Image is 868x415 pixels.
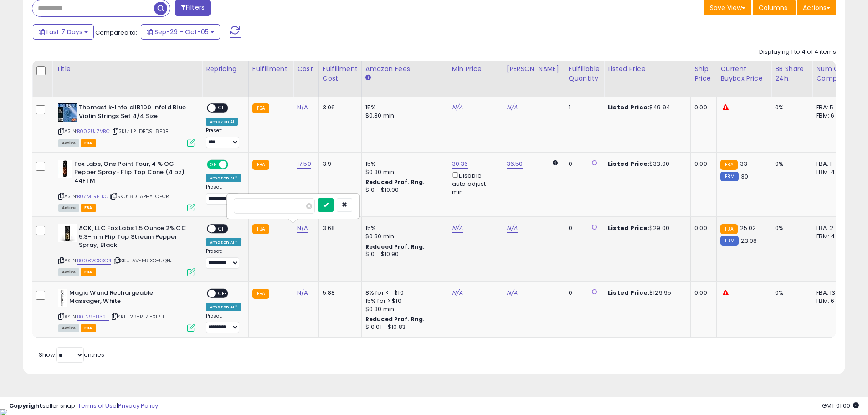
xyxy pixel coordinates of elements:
div: 8% for <= $10 [365,289,441,297]
a: N/A [507,224,518,233]
div: Disable auto adjust min [452,170,496,197]
span: All listings currently available for purchase on Amazon [58,268,79,276]
div: 0% [775,224,805,232]
small: FBA [252,103,269,113]
a: N/A [452,224,463,233]
div: FBA: 2 [816,224,846,232]
span: OFF [216,225,230,233]
a: B008VOS3C4 [77,257,111,265]
div: 15% for > $10 [365,297,441,305]
div: 0 [569,289,597,297]
span: | SKU: 8D-APHY-CECR [110,193,169,200]
div: 0.00 [694,103,709,112]
img: 41PZll5wFEL._SL40_.jpg [58,224,77,242]
a: N/A [452,103,463,112]
div: 3.68 [323,224,354,232]
span: FBA [81,204,96,212]
div: 3.06 [323,103,354,112]
div: FBM: 4 [816,232,846,241]
div: Preset: [206,248,241,269]
div: 0% [775,103,805,112]
div: $0.30 min [365,232,441,241]
img: 31+sEnBfWwL._SL40_.jpg [58,160,72,178]
div: Cost [297,64,315,74]
div: [PERSON_NAME] [507,64,561,74]
span: All listings currently available for purchase on Amazon [58,324,79,332]
div: seller snap | | [9,402,158,410]
span: FBA [81,324,96,332]
div: Listed Price [608,64,687,74]
button: Sep-29 - Oct-05 [141,24,220,40]
span: Sep-29 - Oct-05 [154,27,209,36]
div: $10 - $10.90 [365,251,441,258]
div: $0.30 min [365,305,441,313]
div: Num of Comp. [816,64,849,83]
div: $129.95 [608,289,683,297]
div: 15% [365,160,441,168]
div: $49.94 [608,103,683,112]
div: ASIN: [58,103,195,146]
div: Amazon AI * [206,174,241,182]
div: ASIN: [58,160,195,210]
b: Listed Price: [608,288,649,297]
a: B07MTRFLKC [77,193,108,200]
a: N/A [297,224,308,233]
div: ASIN: [58,289,195,331]
div: 3.9 [323,160,354,168]
div: Repricing [206,64,245,74]
div: 0% [775,289,805,297]
div: Amazon AI * [206,238,241,246]
span: 25.02 [740,224,756,232]
span: ON [208,160,219,168]
div: Ship Price [694,64,713,83]
div: Preset: [206,128,241,148]
div: Title [56,64,198,74]
a: B01N95U32E [77,313,109,321]
b: Reduced Prof. Rng. [365,243,425,251]
span: 33 [740,159,747,168]
img: 21ewxejSMfL._SL40_.jpg [58,289,67,307]
div: 15% [365,224,441,232]
div: 0.00 [694,160,709,168]
span: | SKU: 29-RTZ1-X1RU [110,313,164,320]
div: Displaying 1 to 4 of 4 items [759,48,836,56]
a: 36.50 [507,159,523,169]
b: Reduced Prof. Rng. [365,178,425,186]
b: Magic Wand Rechargeable Massager, White [69,289,180,308]
div: FBA: 5 [816,103,846,112]
a: N/A [297,103,308,112]
b: Fox Labs, One Point Four, 4 % OC Pepper Spray- Flip Top Cone (4 oz) 44FTM [74,160,185,188]
div: $10.01 - $10.83 [365,323,441,331]
small: FBA [252,160,269,170]
div: 1 [569,103,597,112]
div: Fulfillment [252,64,289,74]
span: Show: entries [39,350,104,359]
b: Listed Price: [608,103,649,112]
span: Compared to: [95,28,137,37]
div: Amazon AI [206,118,238,126]
img: 51ScZY+u3EL._SL40_.jpg [58,103,77,122]
div: ASIN: [58,224,195,275]
span: FBA [81,268,96,276]
span: 2025-10-13 01:00 GMT [822,401,859,410]
span: 23.98 [741,236,757,245]
a: N/A [297,288,308,297]
b: Listed Price: [608,159,649,168]
small: FBA [252,224,269,234]
span: | SKU: LP-DBD9-8E3B [111,128,168,135]
a: 30.36 [452,159,468,169]
div: 0 [569,224,597,232]
div: 0% [775,160,805,168]
a: B002UJZVBC [77,128,110,135]
b: Reduced Prof. Rng. [365,315,425,323]
div: FBM: 6 [816,112,846,120]
div: 0.00 [694,224,709,232]
div: $29.00 [608,224,683,232]
div: 0 [569,160,597,168]
a: Privacy Policy [118,401,158,410]
div: Fulfillment Cost [323,64,358,83]
span: Columns [759,3,787,12]
div: Current Buybox Price [720,64,767,83]
span: OFF [227,160,241,168]
small: FBA [720,224,737,234]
